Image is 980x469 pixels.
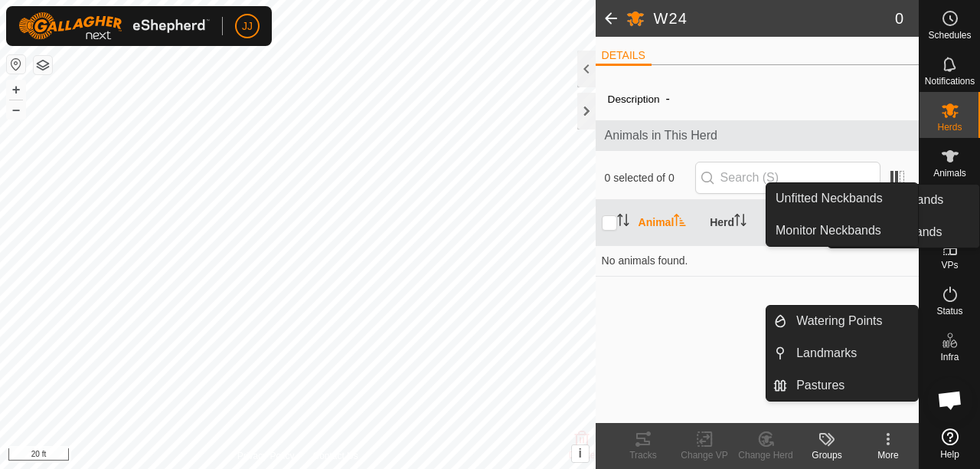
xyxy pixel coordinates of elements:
span: - [660,86,676,111]
span: Monitor Neckbands [776,221,881,240]
span: 0 [895,7,903,30]
span: Animals in This Herd [605,126,910,145]
p-sorticon: Activate to sort [674,216,686,228]
a: Privacy Policy [237,449,295,463]
span: Status [936,307,962,316]
li: Landmarks [766,338,918,369]
span: VPs [941,261,958,270]
div: Open chat [927,377,973,423]
span: Infra [940,353,959,362]
span: Unfitted Neckbands [776,189,883,208]
p-sorticon: Activate to sort [617,216,629,228]
a: Help [920,422,980,465]
li: Pastures [766,370,918,401]
th: Herd [704,200,776,246]
div: Change Herd [735,448,796,462]
div: Groups [796,448,857,462]
div: More [857,448,919,462]
button: i [572,445,589,462]
button: Map Layers [34,56,52,74]
a: Unfitted Neckbands [766,183,918,214]
a: Contact Us [312,449,358,463]
a: Watering Points [787,306,918,336]
span: Herds [937,123,962,132]
span: i [578,447,581,460]
li: Watering Points [766,306,918,336]
h2: W24 [654,9,895,28]
th: Animal [632,200,704,246]
span: Help [940,450,959,459]
span: Landmarks [796,344,857,362]
img: Gallagher Logo [18,12,210,40]
span: Schedules [928,31,971,40]
span: JJ [242,18,253,34]
td: No animals found. [596,245,919,276]
span: Notifications [925,77,975,86]
button: + [7,80,25,99]
div: Change VP [674,448,735,462]
button: Reset Map [7,55,25,74]
span: Watering Points [796,312,882,330]
p-sorticon: Activate to sort [734,216,746,228]
input: Search (S) [695,162,880,194]
a: Pastures [787,370,918,401]
li: DETAILS [596,48,652,66]
span: Animals [933,169,966,178]
span: Pastures [796,376,844,395]
button: – [7,100,25,119]
div: Tracks [612,448,674,462]
a: Monitor Neckbands [766,215,918,246]
span: 0 selected of 0 [605,170,695,186]
a: Landmarks [787,338,918,369]
label: Description [608,93,660,105]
